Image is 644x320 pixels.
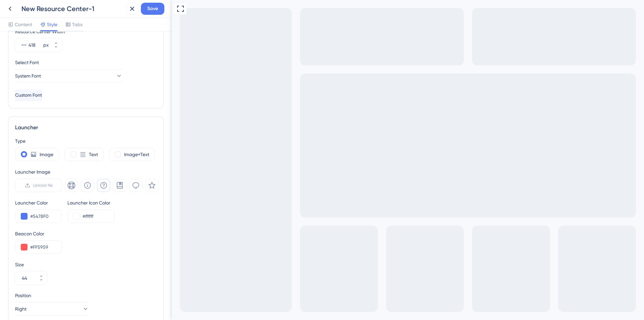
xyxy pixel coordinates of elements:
[67,199,114,207] div: Launcher Icon Color
[33,183,53,188] span: Upload file
[89,150,98,158] label: Text
[72,20,83,29] span: Tabs
[15,168,159,176] div: Launcher Image
[15,305,26,313] span: Right
[15,91,42,99] span: Custom Font
[124,150,149,158] label: Image+Text
[15,291,89,300] div: Position
[15,28,157,36] div: Resource Center Width
[15,20,32,29] span: Content
[15,89,42,101] button: Custom Font
[15,124,157,132] div: Launcher
[147,5,158,13] span: Save
[47,20,57,29] span: Style
[15,69,122,83] button: System Font
[21,4,123,13] div: New Resource Center-1
[15,137,157,145] div: Type
[40,150,53,158] label: Image
[15,72,41,80] span: System Font
[50,38,62,45] button: px
[15,199,62,207] div: Launcher Color
[141,3,164,15] button: Save
[15,230,157,238] div: Beacon Color
[15,58,157,66] div: Select Font
[29,41,42,49] input: px
[50,45,62,52] button: px
[15,302,89,316] button: Right
[15,261,157,269] div: Size
[43,41,49,49] div: px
